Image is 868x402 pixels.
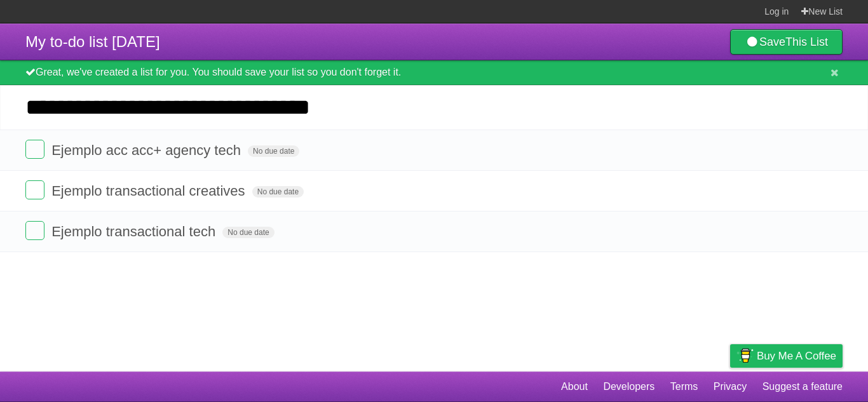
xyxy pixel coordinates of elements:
[248,145,299,157] span: No due date
[51,142,244,158] span: Ejemplo acc acc+ agency tech
[252,186,304,198] span: No due date
[25,33,160,50] span: My to-do list [DATE]
[25,221,44,240] label: Done
[603,375,654,399] a: Developers
[25,140,44,159] label: Done
[670,375,698,399] a: Terms
[222,227,274,238] span: No due date
[51,224,219,239] span: Ejemplo transactional tech
[757,345,836,367] span: Buy me a coffee
[730,29,843,55] a: SaveThis List
[785,36,828,48] b: This List
[763,375,843,399] a: Suggest a feature
[51,183,248,199] span: Ejemplo transactional creatives
[730,344,843,368] a: Buy me a coffee
[25,180,44,199] label: Done
[561,375,588,399] a: About
[714,375,747,399] a: Privacy
[736,345,754,366] img: Buy me a coffee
